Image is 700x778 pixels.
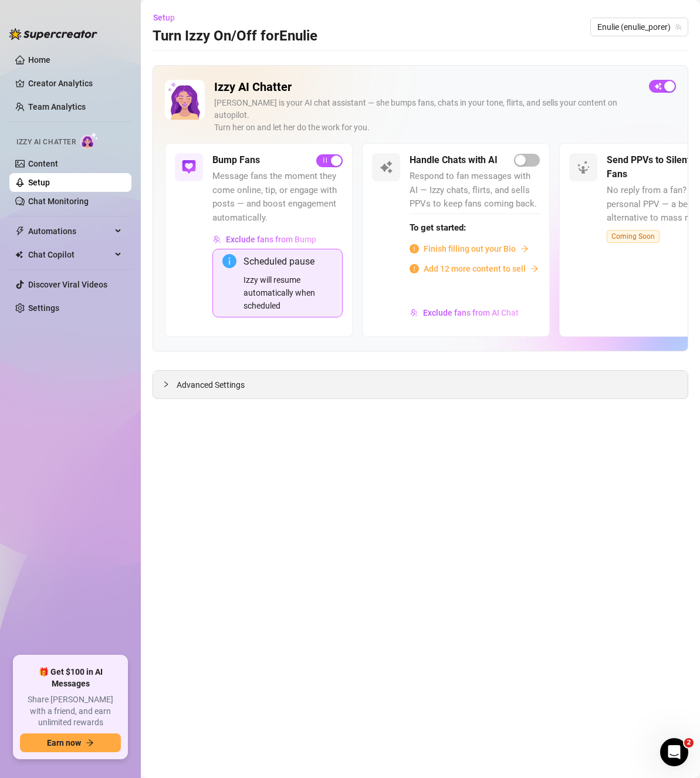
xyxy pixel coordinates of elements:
a: Content [28,159,58,168]
span: info-circle [410,244,419,253]
span: Advanced Settings [177,378,245,391]
h5: Bump Fans [212,153,260,167]
button: Exclude fans from Bump [212,230,317,249]
span: Izzy AI Chatter [16,137,76,148]
a: Team Analytics [28,102,86,111]
img: svg%3e [410,309,418,317]
img: logo-BBDzfeDw.svg [9,28,97,40]
span: Exclude fans from Bump [226,235,316,244]
img: Izzy AI Chatter [165,80,205,120]
span: team [675,23,682,31]
div: Izzy will resume automatically when scheduled [244,273,333,312]
img: svg%3e [213,235,221,243]
iframe: Intercom live chat [660,738,688,766]
span: Automations [28,222,111,241]
img: svg%3e [379,160,393,174]
span: Finish filling out your Bio [424,242,516,255]
span: info-circle [222,254,236,268]
a: Chat Monitoring [28,197,89,206]
span: Earn now [47,738,81,747]
strong: To get started: [410,222,466,233]
img: svg%3e [576,160,590,174]
span: Share [PERSON_NAME] with a friend, and earn unlimited rewards [20,694,121,729]
h5: Handle Chats with AI [410,153,498,167]
img: AI Chatter [80,132,99,149]
span: arrow-right [520,245,529,253]
button: Setup [153,8,184,27]
div: Scheduled pause [244,254,333,269]
div: collapsed [163,378,177,391]
a: Setup [28,178,50,187]
span: info-circle [410,264,419,273]
span: Exclude fans from AI Chat [423,308,519,317]
button: Earn nowarrow-right [20,733,121,752]
div: [PERSON_NAME] is your AI chat assistant — she bumps fans, chats in your tone, flirts, and sells y... [214,97,640,134]
h3: Turn Izzy On/Off for Enulie [153,27,317,46]
span: thunderbolt [15,226,25,236]
span: arrow-right [530,265,539,273]
img: Chat Copilot [15,251,23,259]
a: Creator Analytics [28,74,122,93]
span: Respond to fan messages with AI — Izzy chats, flirts, and sells PPVs to keep fans coming back. [410,170,540,211]
span: 2 [684,738,694,747]
span: collapsed [163,381,170,388]
img: svg%3e [182,160,196,174]
span: Chat Copilot [28,245,111,264]
h2: Izzy AI Chatter [214,80,640,94]
span: Enulie (enulie_porer) [597,18,681,36]
span: Setup [153,13,175,22]
a: Discover Viral Videos [28,280,107,289]
button: Exclude fans from AI Chat [410,303,519,322]
a: Settings [28,303,59,313]
span: Message fans the moment they come online, tip, or engage with posts — and boost engagement automa... [212,170,343,225]
span: Add 12 more content to sell [424,262,526,275]
span: 🎁 Get $100 in AI Messages [20,667,121,689]
a: Home [28,55,50,65]
span: arrow-right [86,739,94,747]
span: Coming Soon [607,230,660,243]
